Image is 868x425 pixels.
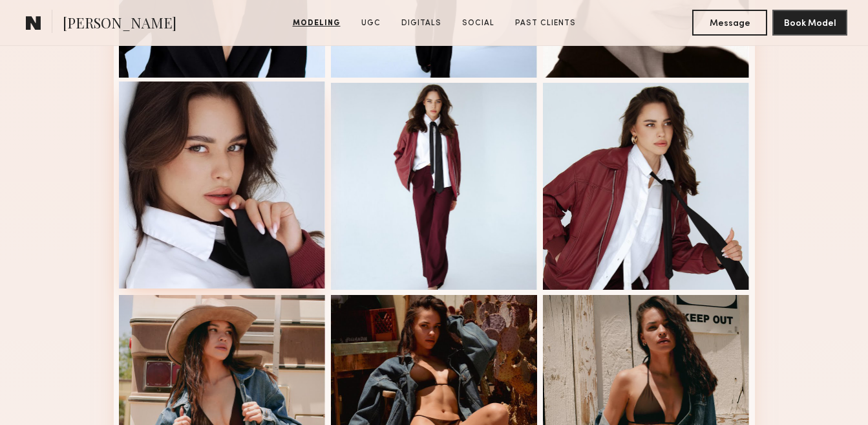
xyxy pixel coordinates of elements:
button: Book Model [772,10,847,36]
span: [PERSON_NAME] [63,13,176,36]
a: Digitals [396,17,447,29]
a: Past Clients [510,17,581,29]
a: Social [457,17,500,29]
a: Modeling [288,17,346,29]
a: Book Model [772,17,847,28]
button: Message [692,10,767,36]
a: UGC [356,17,386,29]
